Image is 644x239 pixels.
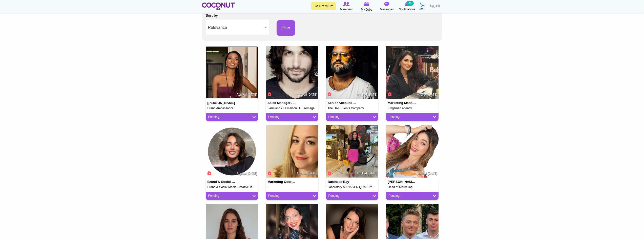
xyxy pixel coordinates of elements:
[207,186,257,189] h5: Brand & Social Media Creative Manager
[327,92,331,97] span: Connect to Unlock the Profile
[328,186,377,189] h5: Laboratory MANAGER QUALITY CONTROL
[326,125,379,178] img: Habbali Sofia's picture
[328,194,376,198] a: Pending
[267,107,317,110] h5: Farmland / La maison Du Fromage
[386,46,439,99] img: Amatul Malik's picture
[380,7,394,12] span: Messages
[388,180,417,184] h4: [PERSON_NAME][GEOGRAPHIC_DATA]
[364,2,369,6] img: My Jobs
[202,3,235,10] img: Home
[206,13,218,18] label: Sort by
[399,7,415,12] span: Notifications
[357,1,377,12] a: My Jobs My Jobs
[267,170,271,176] span: Connect to Unlock the Profile
[207,170,211,176] span: Connect to Unlock the Profile
[206,125,258,178] img: gaelle el murr's picture
[397,1,417,12] a: Notifications Notifications 80
[207,101,237,105] h4: [PERSON_NAME]
[208,19,263,36] span: Relevance
[277,20,295,36] button: Filter
[388,115,436,119] a: Pending
[427,1,442,11] a: العربية
[207,107,257,110] h5: Brand Ambassador
[266,46,318,99] img: Oliver Obeid's picture
[208,194,256,198] a: Pending
[266,125,318,178] img: Melis Şen's picture
[326,46,379,99] img: Hasan Hijjawi's picture
[406,1,413,6] small: 80
[388,194,436,198] a: Pending
[267,101,297,105] h4: Sales Manager / Shop Manager
[267,92,271,97] span: Connect to Unlock the Profile
[340,7,352,12] span: Members
[388,107,437,110] h5: Kingsmen agency
[206,46,258,99] img: Alexandra Abada's picture
[388,101,417,105] h4: Marketing Manager
[361,7,372,12] span: My Jobs
[268,115,316,119] a: Pending
[267,180,297,184] h4: Marketing Coordinator
[208,115,256,119] a: Pending
[388,186,437,189] h5: Head of Marketing
[377,1,397,12] a: Messages Messages
[336,1,357,12] a: Browse Members Members
[267,186,317,189] h5: -
[268,194,316,198] a: Pending
[207,180,237,184] h4: Brand & Social Media Creative Manager
[328,180,357,184] h4: Business bay
[328,101,357,105] h4: Senior account and entertainment manager
[343,2,349,6] img: Browse Members
[386,125,439,178] img: Carolina Toledo's picture
[405,2,409,6] img: Notifications
[327,170,331,176] span: Connect to Unlock the Profile
[387,92,391,97] span: Connect to Unlock the Profile
[384,2,389,6] img: Messages
[328,107,377,110] h5: The UAE Events Company
[311,2,336,10] a: Go Premium
[328,115,376,119] a: Pending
